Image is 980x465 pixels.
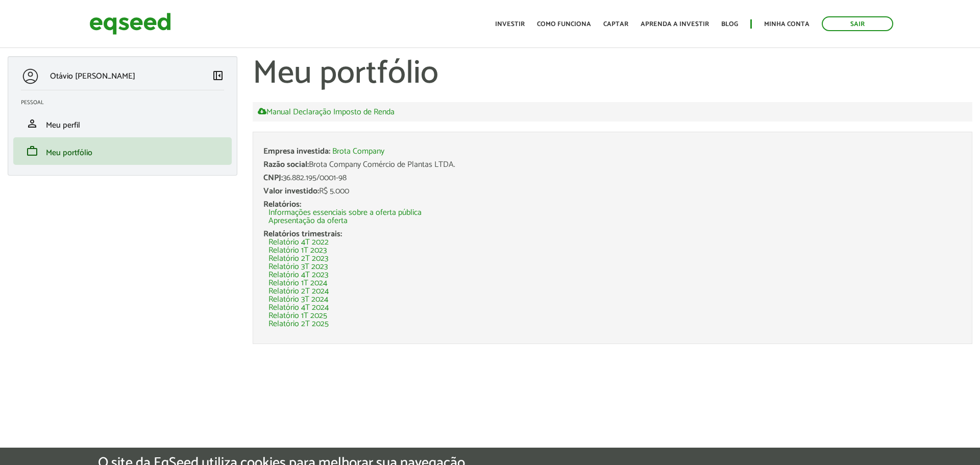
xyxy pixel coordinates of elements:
[268,304,329,312] a: Relatório 4T 2024
[268,279,327,287] a: Relatório 1T 2024
[268,255,328,263] a: Relatório 2T 2023
[822,16,893,31] a: Sair
[263,187,962,195] div: R$ 5.000
[268,320,329,328] a: Relatório 2T 2025
[764,21,810,28] a: Minha conta
[46,146,92,160] span: Meu portfólio
[26,117,38,130] span: person
[263,198,301,211] span: Relatórios:
[212,69,224,82] span: left_panel_close
[268,263,328,271] a: Relatório 3T 2023
[268,296,328,304] a: Relatório 3T 2024
[268,312,327,320] a: Relatório 1T 2025
[50,71,135,81] p: Otávio [PERSON_NAME]
[263,171,283,185] span: CNPJ:
[89,10,171,37] img: EqSeed
[263,158,309,172] span: Razão social:
[258,107,395,116] a: Manual Declaração Imposto de Renda
[263,184,319,198] span: Valor investido:
[263,144,330,158] span: Empresa investida:
[21,145,224,157] a: workMeu portfólio
[46,118,80,132] span: Meu perfil
[263,227,342,241] span: Relatórios trimestrais:
[26,145,38,157] span: work
[268,238,329,247] a: Relatório 4T 2022
[21,117,224,130] a: personMeu perfil
[268,209,422,217] a: Informações essenciais sobre a oferta pública
[263,161,962,169] div: Brota Company Comércio de Plantas LTDA.
[13,137,232,165] li: Meu portfólio
[721,21,738,28] a: Blog
[332,148,384,156] a: Brota Company
[537,21,591,28] a: Como funciona
[21,100,232,106] h2: Pessoal
[268,287,329,296] a: Relatório 2T 2024
[268,271,328,279] a: Relatório 4T 2023
[268,217,348,225] a: Apresentação da oferta
[641,21,709,28] a: Aprenda a investir
[495,21,525,28] a: Investir
[253,56,972,92] h1: Meu portfólio
[268,247,327,255] a: Relatório 1T 2023
[263,174,962,182] div: 36.882.195/0001-98
[13,110,232,137] li: Meu perfil
[603,21,628,28] a: Captar
[212,69,224,84] a: Colapsar menu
